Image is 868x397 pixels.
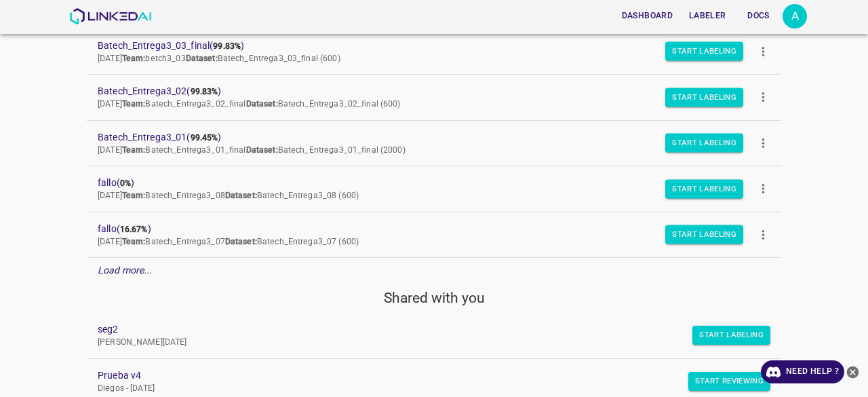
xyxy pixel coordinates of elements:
[246,145,278,155] b: Dataset:
[665,42,743,61] button: Start Labeling
[614,2,681,30] a: Dashboard
[681,2,734,30] a: Labeler
[761,360,844,383] a: Need Help ?
[225,237,257,246] b: Dataset:
[665,179,743,198] button: Start Labeling
[213,41,241,51] b: 99.83%
[688,372,770,391] button: Start Reviewing
[87,166,781,212] a: fallo(0%)[DATE]Team:Batech_Entrega3_08Dataset:Batech_Entrega3_08 (600)
[122,54,146,63] b: Team:
[98,368,749,383] a: Prueba v4
[87,258,781,283] div: Load more...
[87,29,781,75] a: Batech_Entrega3_03_final(99.83%)[DATE]Team:betch3_03Dataset:Batech_Entrega3_03_final (600)
[748,82,778,113] button: more
[734,2,783,30] a: Docs
[191,87,218,96] b: 99.83%
[98,265,153,276] em: Load more...
[748,219,778,250] button: more
[87,121,781,166] a: Batech_Entrega3_01(99.45%)[DATE]Team:Batech_Entrega3_01_finalDataset:Batech_Entrega3_01_final (2000)
[98,84,749,98] span: Batech_Entrega3_02 ( )
[98,222,749,236] span: fallo ( )
[225,191,257,200] b: Dataset:
[186,54,218,63] b: Dataset:
[87,288,781,307] h5: Shared with you
[98,237,359,246] span: [DATE] Batech_Entrega3_07 Batech_Entrega3_07 (600)
[122,99,146,109] b: Team:
[748,36,778,67] button: more
[98,54,340,63] span: [DATE] betch3_03 Batech_Entrega3_03_final (600)
[98,176,749,190] span: fallo ( )
[783,4,807,29] button: Open settings
[191,133,218,143] b: 99.45%
[684,5,731,27] button: Labeler
[87,75,781,120] a: Batech_Entrega3_02(99.83%)[DATE]Team:Batech_Entrega3_02_finalDataset:Batech_Entrega3_02_final (600)
[122,145,146,155] b: Team:
[122,191,146,200] b: Team:
[98,191,359,200] span: [DATE] Batech_Entrega3_08 Batech_Entrega3_08 (600)
[98,145,406,155] span: [DATE] Batech_Entrega3_01_final Batech_Entrega3_01_final (2000)
[844,360,861,383] button: close-help
[122,237,146,246] b: Team:
[120,225,148,234] b: 16.67%
[98,99,401,109] span: [DATE] Batech_Entrega3_02_final Batech_Entrega3_02_final (600)
[98,39,749,53] span: Batech_Entrega3_03_final ( )
[748,174,778,204] button: more
[120,178,131,188] b: 0%
[98,383,749,395] p: Diegos - [DATE]
[87,212,781,258] a: fallo(16.67%)[DATE]Team:Batech_Entrega3_07Dataset:Batech_Entrega3_07 (600)
[665,88,743,107] button: Start Labeling
[98,337,749,349] p: [PERSON_NAME][DATE]
[783,4,807,29] div: A
[246,99,278,109] b: Dataset:
[665,225,743,244] button: Start Labeling
[616,5,678,27] button: Dashboard
[692,326,770,345] button: Start Labeling
[665,134,743,153] button: Start Labeling
[98,130,749,145] span: Batech_Entrega3_01 ( )
[748,128,778,158] button: more
[736,5,780,27] button: Docs
[98,322,749,337] a: seg2
[69,8,151,24] img: LinkedAI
